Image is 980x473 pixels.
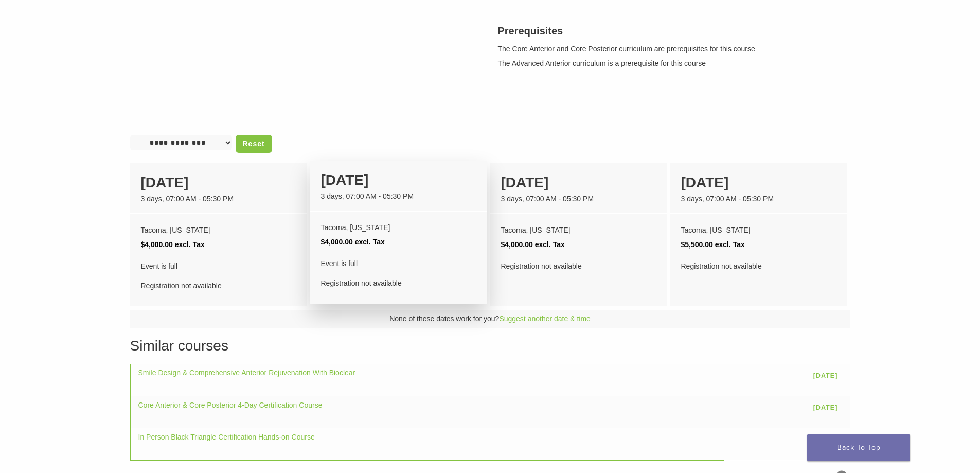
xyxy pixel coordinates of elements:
[681,259,836,273] div: Registration not available
[321,191,476,202] div: 3 days, 07:00 AM - 05:30 PM
[498,44,850,55] p: The Core Anterior and Core Posterior curriculum are prerequisites for this course
[130,335,850,357] h3: Similar courses
[499,314,590,323] a: Suggest another date & time
[138,401,323,409] a: Core Anterior & Core Posterior 4-Day Certification Course
[141,240,173,249] span: $4,000.00
[138,433,315,441] a: In Person Black Triangle Certification Hands-on Course
[807,434,910,461] a: Back To Top
[501,194,656,204] div: 3 days, 07:00 AM - 05:30 PM
[535,240,565,249] span: excl. Tax
[141,223,296,237] div: Tacoma, [US_STATE]
[501,240,533,249] span: $4,000.00
[501,223,656,237] div: Tacoma, [US_STATE]
[681,240,713,249] span: $5,500.00
[321,220,476,235] div: Tacoma, [US_STATE]
[681,194,836,204] div: 3 days, 07:00 AM - 05:30 PM
[141,194,296,204] div: 3 days, 07:00 AM - 05:30 PM
[141,172,296,194] div: [DATE]
[321,169,476,191] div: [DATE]
[355,238,385,246] span: excl. Tax
[681,172,836,194] div: [DATE]
[808,400,843,416] a: [DATE]
[141,259,296,273] span: Event is full
[130,310,850,328] div: None of these dates work for you?
[175,240,205,249] span: excl. Tax
[138,369,355,377] a: Smile Design & Comprehensive Anterior Rejuvenation With Bioclear
[498,23,850,39] h3: Prerequisites
[498,58,850,69] p: The Advanced Anterior curriculum is a prerequisite for this course
[501,259,656,273] div: Registration not available
[236,135,272,153] a: Reset
[808,432,843,448] a: [DATE]
[321,238,353,246] span: $4,000.00
[808,367,843,383] a: [DATE]
[321,256,476,290] div: Registration not available
[321,256,476,271] span: Event is full
[501,172,656,194] div: [DATE]
[715,240,745,249] span: excl. Tax
[681,223,836,237] div: Tacoma, [US_STATE]
[141,259,296,293] div: Registration not available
